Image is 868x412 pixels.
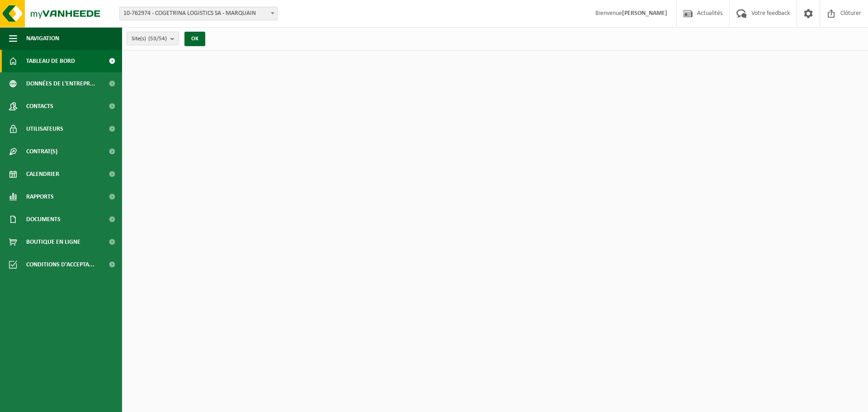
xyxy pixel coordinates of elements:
button: OK [184,32,205,46]
count: (53/54) [148,36,167,42]
span: Calendrier [26,163,59,185]
span: Conditions d'accepta... [26,253,94,276]
span: 10-762974 - COGETRINA LOGISTICS SA - MARQUAIN [119,7,278,20]
span: Navigation [26,27,59,50]
span: 10-762974 - COGETRINA LOGISTICS SA - MARQUAIN [120,7,277,20]
span: Utilisateurs [26,118,63,140]
span: Documents [26,208,61,231]
span: Données de l'entrepr... [26,72,95,95]
span: Tableau de bord [26,50,75,72]
span: Contrat(s) [26,140,57,163]
span: Site(s) [132,32,167,46]
button: Site(s)(53/54) [127,32,179,45]
span: Boutique en ligne [26,231,80,253]
span: Rapports [26,185,54,208]
strong: [PERSON_NAME] [622,10,667,17]
span: Contacts [26,95,53,118]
